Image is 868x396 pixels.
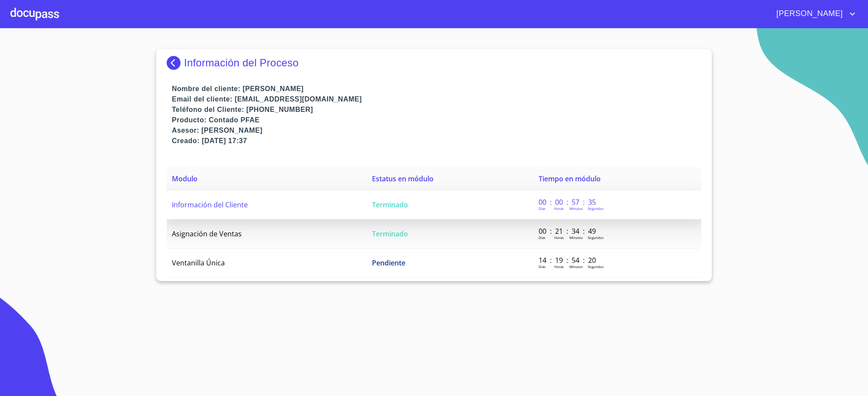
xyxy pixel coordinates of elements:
span: Estatus en módulo [372,174,434,183]
button: account of current user [770,7,858,21]
p: Producto: Contado PFAE [172,115,701,125]
span: Pendiente [372,258,405,268]
p: Horas [554,264,564,269]
p: Creado: [DATE] 17:37 [172,136,701,146]
p: Asesor: [PERSON_NAME] [172,125,701,136]
p: Minutos [569,235,583,240]
p: Información del Proceso [184,57,299,69]
p: Dias [539,235,546,240]
p: Segundos [588,235,604,240]
p: Minutos [569,206,583,211]
p: Minutos [569,264,583,269]
p: Nombre del cliente: [PERSON_NAME] [172,84,701,94]
span: Modulo [172,174,197,183]
span: [PERSON_NAME] [770,7,847,21]
p: Segundos [588,264,604,269]
p: Email del cliente: [EMAIL_ADDRESS][DOMAIN_NAME] [172,94,701,105]
p: Teléfono del Cliente: [PHONE_NUMBER] [172,105,701,115]
p: Horas [554,235,564,240]
span: Información del Cliente [172,200,248,209]
p: 14 : 19 : 54 : 20 [539,255,597,265]
span: Terminado [372,229,408,239]
span: Ventanilla Única [172,258,225,268]
p: Segundos [588,206,604,211]
span: Asignación de Ventas [172,229,242,239]
div: Información del Proceso [167,56,701,70]
p: 00 : 00 : 57 : 35 [539,197,597,207]
p: Dias [539,264,546,269]
p: Horas [554,206,564,211]
span: Terminado [372,200,408,209]
p: Dias [539,206,546,211]
p: 00 : 21 : 34 : 49 [539,226,597,236]
span: Tiempo en módulo [539,174,601,183]
img: Docupass spot blue [167,56,184,70]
